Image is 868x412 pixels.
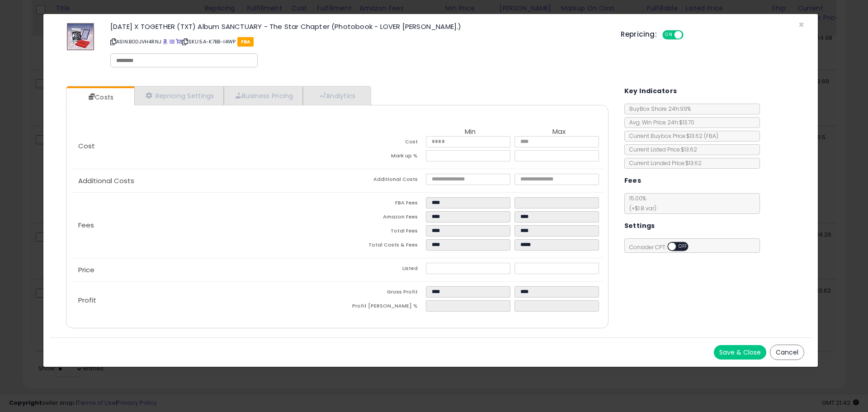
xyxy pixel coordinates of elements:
[682,31,697,39] span: OFF
[71,222,337,229] p: Fees
[770,345,804,360] button: Cancel
[337,174,426,188] td: Additional Costs
[337,263,426,277] td: Listed
[625,118,694,126] span: Avg. Win Price 24h: $13.70
[625,159,702,167] span: Current Landed Price: $13.62
[625,243,700,251] span: Consider CPT:
[71,177,337,185] p: Additional Costs
[714,345,766,360] button: Save & Close
[625,105,691,113] span: BuyBox Share 24h: 99%
[624,85,677,97] h5: Key Indicators
[663,31,675,39] span: ON
[337,225,426,239] td: Total Fees
[71,266,337,274] p: Price
[625,194,656,212] span: 15.00 %
[163,38,168,45] a: BuyBox page
[337,150,426,164] td: Mark up %
[66,88,133,106] a: Costs
[67,23,94,50] img: 41dCNNNzDpL._SL60_.jpg
[621,31,657,38] h5: Repricing:
[337,211,426,225] td: Amazon Fees
[110,34,607,49] p: ASIN: B0DJVH4RNJ | SKU: 5A-K7BB-I4WP
[704,132,718,140] span: ( FBA )
[71,142,337,150] p: Cost
[426,128,514,136] th: Min
[337,286,426,300] td: Gross Profit
[71,297,337,304] p: Profit
[624,220,655,232] h5: Settings
[303,86,370,105] a: Analytics
[625,204,656,212] span: (+$1.8 var)
[110,23,607,30] h3: [DATE] X TOGETHER (TXT) Album SANCTUARY - The Star Chapter (Photobook - LOVER [PERSON_NAME].)
[798,18,804,31] span: ×
[176,38,181,45] a: Your listing only
[686,132,718,140] span: $13.62
[337,300,426,314] td: Profit [PERSON_NAME] %
[134,86,224,105] a: Repricing Settings
[170,38,175,45] a: All offer listings
[625,132,718,140] span: Current Buybox Price:
[624,175,642,186] h5: Fees
[337,239,426,253] td: Total Costs & Fees
[337,136,426,150] td: Cost
[224,86,303,105] a: Business Pricing
[514,128,603,136] th: Max
[237,37,254,47] span: FBA
[625,146,697,153] span: Current Listed Price: $13.62
[676,243,690,251] span: OFF
[337,197,426,211] td: FBA Fees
